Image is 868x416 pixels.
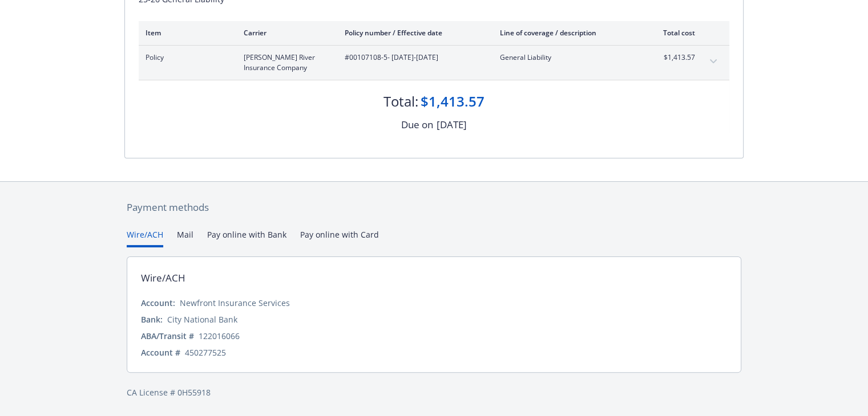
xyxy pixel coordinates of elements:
[127,386,741,398] div: CA License # 0H55918
[652,28,695,38] div: Total cost
[244,52,326,73] span: [PERSON_NAME] River Insurance Company
[500,52,634,63] span: General Liability
[180,297,290,309] div: Newfront Insurance Services
[207,229,286,247] button: Pay online with Bank
[167,313,237,325] div: City National Bank
[141,313,163,325] div: Bank:
[141,297,175,309] div: Account:
[139,46,729,80] div: Policy[PERSON_NAME] River Insurance Company#00107108-5- [DATE]-[DATE]General Liability$1,413.57ex...
[383,92,418,111] div: Total:
[652,52,695,63] span: $1,413.57
[141,346,180,358] div: Account #
[437,117,467,132] div: [DATE]
[421,92,485,111] div: $1,413.57
[127,200,741,215] div: Payment methods
[345,28,482,38] div: Policy number / Effective date
[185,346,226,358] div: 450277525
[141,330,194,342] div: ABA/Transit #
[500,28,634,38] div: Line of coverage / description
[141,271,185,286] div: Wire/ACH
[300,229,379,247] button: Pay online with Card
[244,28,326,38] div: Carrier
[401,117,433,132] div: Due on
[345,52,482,63] span: #00107108-5 - [DATE]-[DATE]
[704,52,722,71] button: expand content
[177,229,193,247] button: Mail
[146,28,225,38] div: Item
[199,330,240,342] div: 122016066
[127,229,163,247] button: Wire/ACH
[146,52,225,63] span: Policy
